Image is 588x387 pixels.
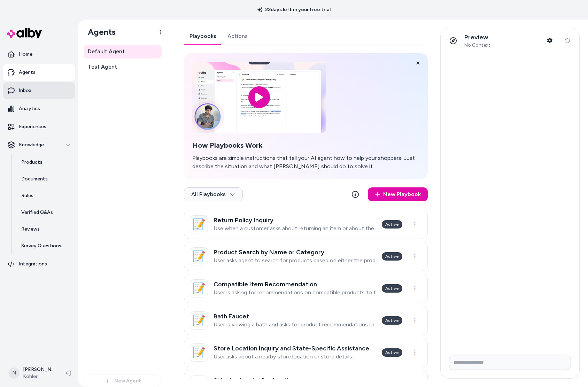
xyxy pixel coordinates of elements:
h3: Compatible Item Recommendation [214,281,376,288]
a: New Playbook [368,187,428,201]
p: Inbox [19,87,31,94]
p: Documents [21,176,48,183]
a: 📝Return Policy InquiryUse when a customer asks about returning an item or about the return policy... [184,210,428,239]
div: 📝 [190,311,208,330]
div: 📝 [190,247,208,265]
a: 📝Bath FaucetUser is viewing a bath and asks for product recommendations or comparisons.Active [184,306,428,335]
button: N[PERSON_NAME]Kohler [4,362,60,384]
p: Preview [464,33,490,41]
div: Active [382,348,402,357]
a: 📝Product Search by Name or CategoryUser asks agent to search for products based on either the pro... [184,242,428,271]
p: Use when a customer asks about returning an item or about the return policy. [214,225,376,232]
p: Products [21,159,42,166]
a: Actions [222,28,253,45]
a: 📝Compatible Item RecommendationUser is asking for recommendations on compatible products to the o... [184,274,428,303]
span: All Playbooks [191,191,235,198]
p: Experiences [19,123,46,130]
p: Agents [19,69,36,76]
p: Knowledge [19,141,44,148]
a: 📝Store Location Inquiry and State-Specific AssistanceUser asks about a nearby store location or s... [184,338,428,367]
div: Active [382,252,402,261]
div: 📝 [190,343,208,362]
a: Analytics [3,100,75,117]
h3: Store Location Inquiry and State-Specific Assistance [214,345,369,352]
p: Reviews [21,226,40,233]
span: N [8,367,20,379]
a: Survey Questions [14,238,75,254]
h2: How Playbooks Work [192,141,419,150]
img: alby Logo [7,28,42,38]
span: Kohler [23,373,54,380]
span: Default Agent [88,47,125,56]
p: User is viewing a bath and asks for product recommendations or comparisons. [214,321,376,328]
input: Write your prompt here [449,355,571,370]
h3: Return Policy Inquiry [214,217,376,224]
h3: Bath Faucet [214,313,376,320]
a: Experiences [3,118,75,135]
span: Test Agent [88,63,117,71]
div: 📝 [190,279,208,297]
h3: Product Search by Name or Category [214,249,376,256]
p: User asks about a nearby store location or store details. [214,353,369,360]
button: All Playbooks [184,187,243,201]
span: No Context [464,42,490,48]
a: Integrations [3,256,75,272]
a: Default Agent [84,45,162,59]
p: Survey Questions [21,242,61,249]
a: Test Agent [84,60,162,74]
a: Playbooks [184,28,222,45]
a: Inbox [3,82,75,99]
p: Playbooks are simple instructions that tell your AI agent how to help your shoppers. Just describ... [192,154,419,171]
a: Rules [14,187,75,204]
p: User is asking for recommendations on compatible products to the one being viewed -or- asks if a ... [214,289,376,296]
p: [PERSON_NAME] [23,366,54,373]
p: Verified Q&As [21,209,53,216]
div: Active [382,220,402,229]
a: Agents [3,64,75,81]
h1: Agents [82,27,116,37]
div: Active [382,284,402,293]
h3: Shipping Inquiry Redirection [214,377,376,384]
div: 📝 [190,215,208,233]
p: Home [19,51,32,58]
a: Documents [14,171,75,187]
a: Home [3,46,75,63]
a: Reviews [14,221,75,238]
p: Analytics [19,105,40,112]
p: Integrations [19,261,47,268]
p: Rules [21,192,33,199]
button: Knowledge [3,137,75,153]
a: Verified Q&As [14,204,75,221]
div: Active [382,316,402,325]
p: 22 days left in your free trial [253,6,335,13]
a: Products [14,154,75,171]
p: User asks agent to search for products based on either the product name or category, and assists ... [214,257,376,264]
